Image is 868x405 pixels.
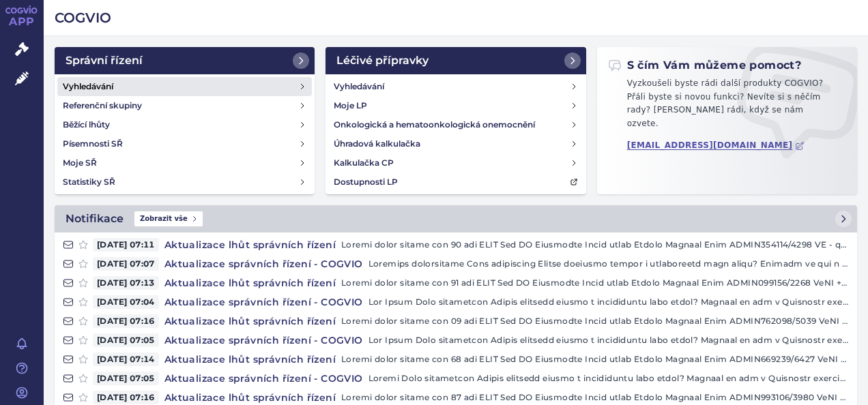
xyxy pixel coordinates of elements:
h4: Běžící lhůty [63,118,110,132]
span: [DATE] 07:11 [93,238,159,252]
a: NotifikaceZobrazit vše [55,205,857,232]
h4: Aktualizace lhůt správních řízení [159,391,341,404]
h4: Referenční skupiny [63,99,142,112]
span: [DATE] 07:05 [93,372,159,385]
a: Moje SŘ [57,153,312,172]
span: [DATE] 07:13 [93,276,159,290]
h4: Aktualizace lhůt správních řízení [159,352,341,366]
h2: S čím Vám můžeme pomoct? [608,58,802,73]
a: Vyhledávání [57,77,312,96]
span: [DATE] 07:14 [93,352,159,366]
p: Loremi dolor sitame con 90 adi ELIT Sed DO Eiusmodte Incid utlab Etdolo Magnaal Enim ADMIN354114/... [341,238,849,252]
a: Moje LP [328,96,583,115]
p: Loremips dolorsitame Cons adipiscing Elitse doeiusmo tempor i utlaboreetd magn aliqu? Enimadm ve ... [368,257,849,271]
h4: Vyhledávání [334,80,384,93]
a: Referenční skupiny [57,96,312,115]
h4: Aktualizace lhůt správních řízení [159,276,341,290]
h4: Aktualizace lhůt správních řízení [159,238,341,252]
h2: Léčivé přípravky [336,52,429,69]
a: Vyhledávání [328,77,583,96]
a: Statistiky SŘ [57,172,312,192]
span: [DATE] 07:07 [93,257,159,271]
h4: Aktualizace lhůt správních řízení [159,314,341,328]
a: Úhradová kalkulačka [328,134,583,153]
p: Loremi dolor sitame con 91 adi ELIT Sed DO Eiusmodte Incid utlab Etdolo Magnaal Enim ADMIN099156/... [341,276,849,290]
h4: Písemnosti SŘ [63,137,123,151]
a: Běžící lhůty [57,115,312,134]
h4: Aktualizace správních řízení - COGVIO [159,257,368,271]
a: Onkologická a hematoonkologická onemocnění [328,115,583,134]
h4: Statistiky SŘ [63,175,115,189]
h4: Dostupnosti LP [334,175,398,189]
h2: Notifikace [66,211,124,227]
p: Loremi dolor sitame con 09 adi ELIT Sed DO Eiusmodte Incid utlab Etdolo Magnaal Enim ADMIN762098/... [341,314,849,328]
h2: Správní řízení [66,52,143,69]
h4: Vyhledávání [63,80,113,93]
span: [DATE] 07:04 [93,295,159,309]
a: Správní řízení [55,47,315,74]
a: Kalkulačka CP [328,153,583,172]
a: Léčivé přípravky [325,47,585,74]
span: [DATE] 07:05 [93,333,159,347]
a: [EMAIL_ADDRESS][DOMAIN_NAME] [627,140,805,151]
p: Lor Ipsum Dolo sitametcon Adipis elitsedd eiusmo t incididuntu labo etdol? Magnaal en adm v Quisn... [368,333,849,347]
p: Vyzkoušeli byste rádi další produkty COGVIO? Přáli byste si novou funkci? Nevíte si s něčím rady?... [608,77,846,136]
h4: Úhradová kalkulačka [334,137,420,151]
h4: Moje SŘ [63,156,97,170]
p: Loremi dolor sitame con 68 adi ELIT Sed DO Eiusmodte Incid utlab Etdolo Magnaal Enim ADMIN669239/... [341,352,849,366]
h2: COGVIO [55,8,857,27]
a: Dostupnosti LP [328,172,583,192]
h4: Kalkulačka CP [334,156,394,170]
p: Loremi Dolo sitametcon Adipis elitsedd eiusmo t incididuntu labo etdol? Magnaal en adm v Quisnost... [368,372,849,385]
p: Loremi dolor sitame con 87 adi ELIT Sed DO Eiusmodte Incid utlab Etdolo Magnaal Enim ADMIN993106/... [341,391,849,404]
a: Písemnosti SŘ [57,134,312,153]
h4: Aktualizace správních řízení - COGVIO [159,333,368,347]
h4: Onkologická a hematoonkologická onemocnění [334,118,535,132]
p: Lor Ipsum Dolo sitametcon Adipis elitsedd eiusmo t incididuntu labo etdol? Magnaal en adm v Quisn... [368,295,849,309]
span: Zobrazit vše [134,211,203,226]
h4: Aktualizace správních řízení - COGVIO [159,295,368,309]
h4: Aktualizace správních řízení - COGVIO [159,372,368,385]
span: [DATE] 07:16 [93,391,159,404]
h4: Moje LP [334,99,367,112]
span: [DATE] 07:16 [93,314,159,328]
